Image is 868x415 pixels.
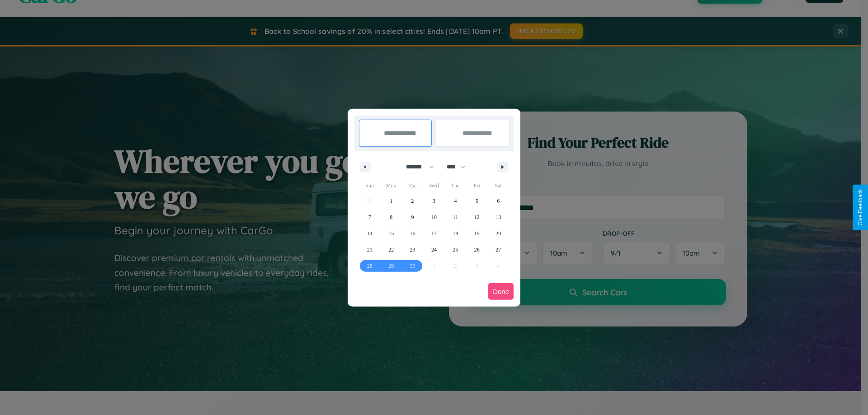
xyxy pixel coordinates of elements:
[445,209,466,225] button: 11
[359,178,380,193] span: Sun
[474,225,480,242] span: 19
[388,225,394,242] span: 15
[380,242,401,258] button: 22
[367,242,373,258] span: 21
[402,193,423,209] button: 2
[433,193,435,209] span: 3
[423,178,444,193] span: Wed
[431,242,437,258] span: 24
[388,242,394,258] span: 22
[453,209,458,225] span: 11
[445,193,466,209] button: 4
[411,193,414,209] span: 2
[495,225,501,242] span: 20
[497,193,500,209] span: 6
[476,193,478,209] span: 5
[466,178,487,193] span: Fri
[488,178,509,193] span: Sat
[367,258,373,274] span: 28
[466,225,487,242] button: 19
[423,209,444,225] button: 10
[410,242,415,258] span: 23
[445,178,466,193] span: Thu
[495,242,501,258] span: 27
[388,258,394,274] span: 29
[380,178,401,193] span: Mon
[410,258,415,274] span: 30
[402,242,423,258] button: 23
[474,209,480,225] span: 12
[402,258,423,274] button: 30
[359,242,380,258] button: 21
[474,242,480,258] span: 26
[488,209,509,225] button: 13
[431,225,437,242] span: 17
[380,209,401,225] button: 8
[454,193,457,209] span: 4
[488,193,509,209] button: 6
[423,225,444,242] button: 17
[445,225,466,242] button: 18
[390,193,392,209] span: 1
[367,225,373,242] span: 14
[380,193,401,209] button: 1
[453,242,458,258] span: 25
[380,258,401,274] button: 29
[402,225,423,242] button: 16
[359,225,380,242] button: 14
[857,189,863,226] div: Give Feedback
[411,209,414,225] span: 9
[390,209,392,225] span: 8
[359,258,380,274] button: 28
[466,242,487,258] button: 26
[466,209,487,225] button: 12
[423,242,444,258] button: 24
[431,209,437,225] span: 10
[423,193,444,209] button: 3
[445,242,466,258] button: 25
[495,209,501,225] span: 13
[488,242,509,258] button: 27
[380,225,401,242] button: 15
[488,283,514,300] button: Done
[368,209,371,225] span: 7
[410,225,415,242] span: 16
[402,209,423,225] button: 9
[466,193,487,209] button: 5
[402,178,423,193] span: Tue
[488,225,509,242] button: 20
[453,225,458,242] span: 18
[359,209,380,225] button: 7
